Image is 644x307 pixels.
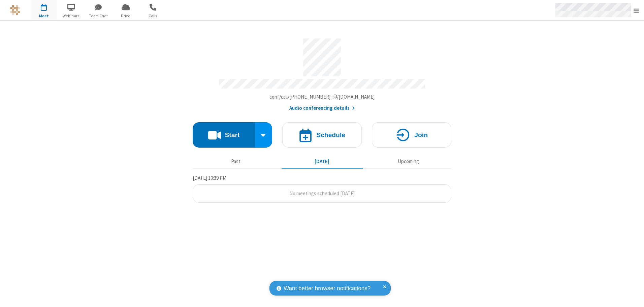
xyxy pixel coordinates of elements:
[113,13,138,19] span: Drive
[225,132,239,138] h4: Start
[193,175,226,181] span: [DATE] 10:39 PM
[368,155,449,168] button: Upcoming
[372,122,451,148] button: Join
[31,13,57,19] span: Meet
[193,174,451,203] section: Today's Meetings
[282,122,362,148] button: Schedule
[282,155,363,168] button: [DATE]
[10,5,20,15] img: QA Selenium DO NOT DELETE OR CHANGE
[59,13,84,19] span: Webinars
[289,190,355,197] span: No meetings scheduled [DATE]
[284,284,371,293] span: Want better browser notifications?
[255,122,272,148] div: Start conference options
[289,104,355,112] button: Audio conferencing details
[193,33,451,112] section: Account details
[86,13,111,19] span: Team Chat
[269,94,375,100] span: Copy my meeting room link
[195,155,277,168] button: Past
[193,122,255,148] button: Start
[316,132,345,138] h4: Schedule
[269,93,375,101] button: Copy my meeting room linkCopy my meeting room link
[140,13,166,19] span: Calls
[414,132,428,138] h4: Join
